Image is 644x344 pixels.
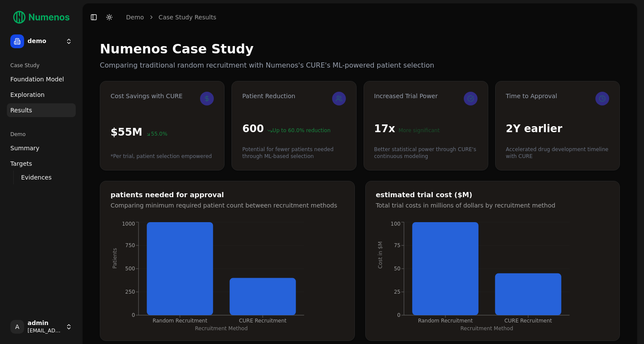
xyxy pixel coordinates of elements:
div: Cost Savings with CURE [111,92,214,105]
tspan: Random Recruitment [153,318,208,324]
h1: Numenos Case Study [100,41,620,57]
span: Summary [10,144,40,152]
p: Accelerated drug development timeline with CURE [506,146,609,160]
span: Evidences [21,173,52,182]
p: Up to 60.0 % reduction [267,127,330,134]
div: Case Study [7,59,76,72]
p: $ 55 M [111,125,142,139]
div: estimated trial cost ($M) [376,192,610,198]
p: More significant [398,127,440,134]
a: Results [7,103,76,117]
tspan: 25 [394,289,400,295]
tspan: Cost in $M [377,242,383,269]
a: Exploration [7,88,76,102]
span: Results [10,106,32,115]
tspan: Patients [112,248,118,269]
div: Total trial costs in millions of dollars by recruitment method [376,201,610,210]
a: Foundation Model [7,72,76,86]
span: demo [28,37,62,45]
tspan: 100 [391,221,401,227]
tspan: 250 [125,289,135,295]
button: demo [7,31,76,52]
tspan: Recruitment Method [460,325,513,332]
span: A [10,320,24,334]
tspan: Random Recruitment [418,318,473,324]
p: Better statistical power through CURE's continuous modeling [374,146,478,160]
tspan: 75 [394,242,400,248]
nav: breadcrumb [126,13,216,22]
a: Targets [7,157,76,170]
div: Patient Reduction [242,92,345,105]
a: Evidences [18,171,65,183]
tspan: 750 [125,242,135,248]
p: *Per trial, patient selection empowered [111,153,212,160]
tspan: 1000 [122,221,135,227]
div: Demo [7,127,76,141]
span: admin [28,319,62,327]
span: Targets [10,159,32,168]
div: Time to Approval [506,92,609,105]
p: Potential for fewer patients needed through ML-based selection [242,146,345,160]
tspan: 500 [125,266,135,272]
tspan: 50 [394,266,400,272]
p: 600 [242,122,264,136]
div: Increased Trial Power [374,92,478,105]
button: Aadmin[EMAIL_ADDRESS] [7,316,76,337]
span: Exploration [10,90,45,99]
p: 55.0 % [146,130,167,137]
a: Case Study Results [159,13,216,22]
div: patients needed for approval [111,192,344,198]
img: Numenos [7,7,76,28]
p: Comparing traditional random recruitment with Numenos's CURE's ML-powered patient selection [100,60,620,71]
tspan: Recruitment Method [195,325,248,332]
p: 17 x [374,122,395,136]
span: Foundation Model [10,75,64,84]
a: Summary [7,141,76,155]
span: [EMAIL_ADDRESS] [28,327,62,334]
tspan: 0 [132,312,135,318]
tspan: CURE Recruitment [239,318,287,324]
tspan: 0 [397,312,401,318]
div: Comparing minimum required patient count between recruitment methods [111,201,344,210]
p: 2Y earlier [506,122,562,136]
a: demo [126,13,144,22]
tspan: CURE Recruitment [504,318,552,324]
